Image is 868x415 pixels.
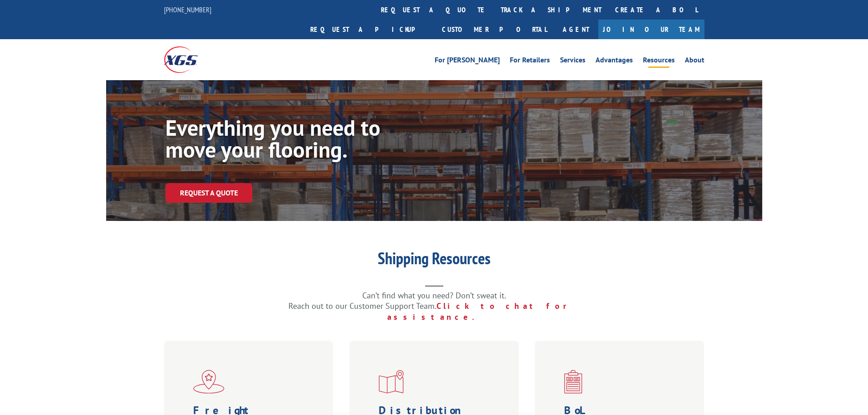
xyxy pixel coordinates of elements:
[435,56,500,67] a: For [PERSON_NAME]
[564,370,582,394] img: xgs-icon-bo-l-generator-red
[252,250,616,271] h1: Shipping Resources
[510,56,550,67] a: For Retailers
[164,5,211,14] a: [PHONE_NUMBER]
[643,56,675,67] a: Resources
[379,370,404,394] img: xgs-icon-distribution-map-red
[685,56,704,67] a: About
[252,290,616,323] p: Can’t find what you need? Don’t sweat it. Reach out to our Customer Support Team.
[596,56,633,67] a: Advantages
[165,183,252,203] a: Request a Quote
[165,117,439,165] h1: Everything you need to move your flooring.
[387,301,580,322] a: Click to chat for assistance.
[303,20,435,39] a: Request a pickup
[598,20,704,39] a: Join Our Team
[560,56,586,67] a: Services
[435,20,554,39] a: Customer Portal
[554,20,598,39] a: Agent
[193,370,225,394] img: xgs-icon-flagship-distribution-model-red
